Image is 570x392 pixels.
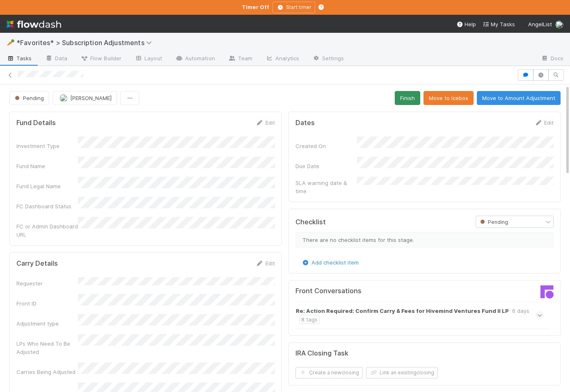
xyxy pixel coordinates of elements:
[483,21,515,27] span: My Tasks
[456,20,476,28] div: Help
[9,91,49,105] button: Pending
[295,349,348,358] h5: IRA Closing Task
[16,368,78,376] div: Carries Being Adjusted
[299,315,320,324] div: 8 tags
[528,21,552,27] span: AngelList
[477,91,561,105] button: Move to Amount Adjustment
[256,260,275,267] a: Edit
[272,2,315,13] button: Start timer
[13,95,44,101] span: Pending
[256,119,275,126] a: Edit
[222,52,259,66] a: Team
[7,39,15,46] span: 🥕
[512,307,529,315] div: 6 days
[7,54,32,62] span: Tasks
[295,232,554,248] div: There are no checklist items for this stage.
[16,119,56,127] h5: Fund Details
[39,52,74,66] a: Data
[540,285,554,299] img: front-logo-b4b721b83371efbadf0a.svg
[295,162,357,170] div: Due Date
[16,162,78,170] div: Fund Name
[483,20,515,28] a: My Tasks
[295,119,315,127] h5: Dates
[16,202,78,210] div: FC Dashboard Status
[169,52,222,66] a: Automation
[16,299,78,308] div: Front ID
[16,142,78,150] div: Investment Type
[259,52,306,66] a: Analytics
[16,279,78,287] div: Requester
[80,54,121,62] span: Flow Builder
[16,39,156,47] span: *Favorites* > Subscription Adjustments
[534,119,554,126] a: Edit
[242,4,269,10] strong: Timer Off
[295,287,419,295] h5: Front Conversations
[74,52,128,66] a: Flow Builder
[16,340,78,356] div: LPs Who Need To Be Adjusted
[128,52,169,66] a: Layout
[423,91,474,105] button: Move to Icebox
[555,21,563,29] img: avatar_b18de8e2-1483-4e81-aa60-0a3d21592880.png
[395,91,420,105] button: Finish
[70,95,112,101] span: [PERSON_NAME]
[302,259,359,266] a: Add checklist item
[295,367,363,378] button: Create a newclosing
[295,179,357,195] div: SLA warning date & time
[295,142,357,150] div: Created On
[16,182,78,190] div: Fund Legal Name
[53,91,117,105] button: [PERSON_NAME]
[16,260,58,268] h5: Carry Details
[60,94,68,102] img: avatar_b18de8e2-1483-4e81-aa60-0a3d21592880.png
[296,307,509,315] strong: Re: Action Required: Confirm Carry & Fees for Hivemind Ventures Fund II LP
[366,367,438,378] button: Link an existingclosing
[295,218,326,226] h5: Checklist
[7,17,61,31] img: logo-inverted-e16ddd16eac7371096b0.svg
[16,319,78,328] div: Adjustment type
[534,52,570,66] a: Docs
[16,222,78,239] div: FC or Admin Dashboard URL
[306,52,350,66] a: Settings
[478,219,508,225] span: Pending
